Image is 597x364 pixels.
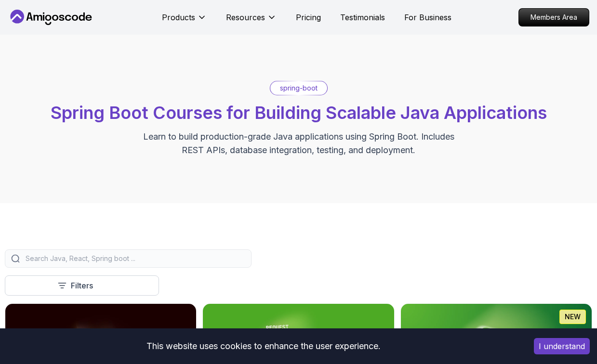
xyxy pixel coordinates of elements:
[7,336,519,357] div: This website uses cookies to enhance the user experience.
[565,312,581,322] p: NEW
[519,9,589,26] p: Members Area
[226,12,277,31] button: Resources
[137,130,461,157] p: Learn to build production-grade Java applications using Spring Boot. Includes REST APIs, database...
[51,102,547,123] span: Spring Boot Courses for Building Scalable Java Applications
[518,8,589,26] a: Members Area
[71,280,93,291] p: Filters
[162,12,195,23] p: Products
[162,12,207,31] button: Products
[404,12,451,23] a: For Business
[296,12,321,23] a: Pricing
[5,275,159,296] button: Filters
[280,83,318,93] p: spring-boot
[226,12,265,23] p: Resources
[534,338,590,354] button: Accept cookies
[24,254,245,263] input: Search Java, React, Spring boot ...
[340,12,385,23] a: Testimonials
